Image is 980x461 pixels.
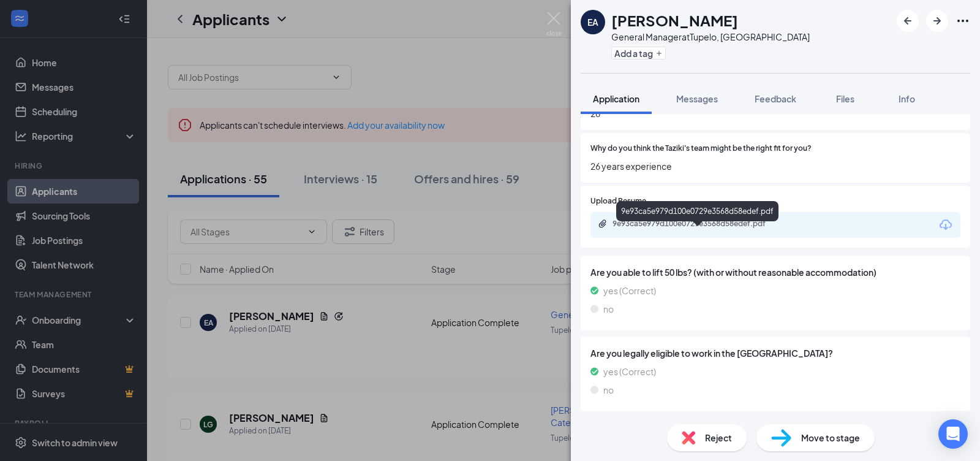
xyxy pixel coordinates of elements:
[611,47,666,59] button: PlusAdd a tag
[705,431,732,444] span: Reject
[956,13,970,28] svg: Ellipses
[801,431,860,444] span: Move to stage
[836,93,854,104] span: Files
[938,218,953,232] svg: Download
[926,10,948,32] button: ArrowRight
[590,107,960,120] span: 26
[755,93,796,104] span: Feedback
[612,219,784,229] div: 9e93ca5e979d100e0729e3568d58edef.pdf
[655,50,663,57] svg: Plus
[611,10,738,31] h1: [PERSON_NAME]
[590,196,646,207] span: Upload Resume
[676,93,718,104] span: Messages
[603,284,656,297] span: yes (Correct)
[938,419,968,449] div: Open Intercom Messenger
[598,219,796,230] a: Paperclip9e93ca5e979d100e0729e3568d58edef.pdf
[616,201,778,221] div: 9e93ca5e979d100e0729e3568d58edef.pdf
[590,143,812,154] span: Why do you think the Taziki's team might be the right fit for you?
[598,219,608,229] svg: Paperclip
[930,13,944,28] svg: ArrowRight
[587,16,598,28] div: EA
[603,365,656,378] span: yes (Correct)
[590,346,960,360] span: Are you legally eligible to work in the [GEOGRAPHIC_DATA]?
[611,31,810,43] div: General Manager at Tupelo, [GEOGRAPHIC_DATA]
[603,302,614,316] span: no
[590,159,960,173] span: 26 years experience
[900,13,915,28] svg: ArrowLeftNew
[590,265,960,279] span: Are you able to lift 50 lbs? (with or without reasonable accommodation)
[593,93,639,104] span: Application
[897,10,919,32] button: ArrowLeftNew
[899,93,915,104] span: Info
[603,383,614,397] span: no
